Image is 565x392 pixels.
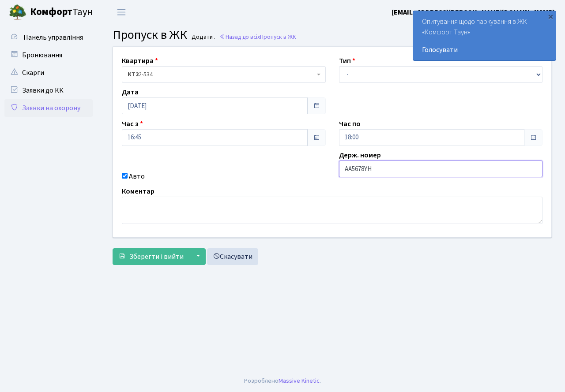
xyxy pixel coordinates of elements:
[122,186,154,197] label: Коментар
[4,29,93,46] a: Панель управління
[129,252,184,261] span: Зберегти і вийти
[30,5,72,19] b: Комфорт
[339,119,361,129] label: Час по
[122,66,326,83] span: <b>КТ2</b>&nbsp;&nbsp;&nbsp;2-534
[23,33,83,42] span: Панель управління
[413,11,556,60] div: Опитування щодо паркування в ЖК «Комфорт Таун»
[129,171,145,182] label: Авто
[392,7,554,17] b: [EMAIL_ADDRESS][PERSON_NAME][DOMAIN_NAME]
[4,82,93,99] a: Заявки до КК
[122,56,158,66] label: Квартира
[279,376,320,385] a: Massive Kinetic
[128,70,139,79] b: КТ2
[4,64,93,82] a: Скарги
[9,4,26,21] img: logo.png
[339,56,355,66] label: Тип
[244,376,321,386] div: Розроблено .
[122,119,143,129] label: Час з
[339,150,381,161] label: Держ. номер
[546,12,555,21] div: ×
[113,248,189,265] button: Зберегти і вийти
[128,70,315,79] span: <b>КТ2</b>&nbsp;&nbsp;&nbsp;2-534
[422,45,547,55] a: Голосувати
[4,99,93,117] a: Заявки на охорону
[190,34,215,41] small: Додати .
[339,161,543,177] input: AA0001AA
[110,5,132,19] button: Переключити навігацію
[122,87,139,97] label: Дата
[219,33,296,41] a: Назад до всіхПропуск в ЖК
[260,33,296,41] span: Пропуск в ЖК
[4,46,93,64] a: Бронювання
[30,5,93,20] span: Таун
[207,248,258,265] a: Скасувати
[113,26,187,44] span: Пропуск в ЖК
[392,7,554,18] a: [EMAIL_ADDRESS][PERSON_NAME][DOMAIN_NAME]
